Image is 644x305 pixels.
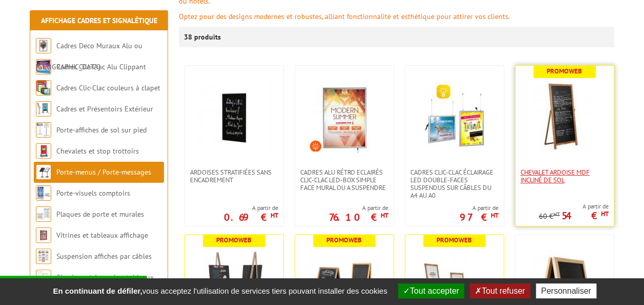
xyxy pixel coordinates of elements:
a: Cadres Clic-Clac couleurs à clapet [56,83,160,92]
span: Optez pour des designs modernes et robustes, alliant fonctionnalité et esthétique pour attirer vo... [179,12,510,21]
a: Cadres Deco Muraux Alu ou [GEOGRAPHIC_DATA] [36,41,142,71]
img: Cadres clic-clac éclairage LED double-faces suspendus sur câbles du A4 au A0 [419,81,490,153]
b: Promoweb [216,236,252,244]
a: Chevalets et stop trottoirs [56,146,139,156]
sup: HT [381,211,388,220]
img: Chevalets et stop trottoirs [36,143,51,159]
button: Personnaliser (fenêtre modale) [536,283,596,298]
img: Ardoises stratifiées sans encadrement [198,81,270,153]
a: Cadres clic-clac éclairage LED double-faces suspendus sur câbles du A4 au A0 [405,168,504,199]
span: A partir de [224,204,278,212]
a: Cadres et Présentoirs Extérieur [56,104,153,113]
b: Promoweb [547,67,582,75]
a: Cadres Alu Rétro Eclairés Clic-Clac LED-Box simple face mural ou a suspendre [295,168,393,192]
span: A partir de [460,204,498,212]
a: Porte-affiches de sol sur pied [56,125,147,135]
a: Chevalet Ardoise MDF incliné de sol [515,168,614,184]
sup: HT [271,211,278,220]
button: Tout refuser [470,283,530,298]
p: 60 € [539,213,560,220]
p: 54 € [562,213,609,219]
span: A partir de [539,202,609,211]
sup: HT [553,211,560,218]
p: 76.10 € [329,214,388,220]
img: Porte-visuels comptoirs [36,185,51,201]
img: Cadres et Présentoirs Extérieur [36,101,51,117]
sup: HT [601,209,609,218]
p: 0.69 € [224,214,278,220]
span: Chevalet Ardoise MDF incliné de sol [521,168,609,184]
img: Cadres Alu Rétro Eclairés Clic-Clac LED-Box simple face mural ou a suspendre [308,81,380,153]
span: Cadres clic-clac éclairage LED double-faces suspendus sur câbles du A4 au A0 [410,168,498,199]
span: Cadres Alu Rétro Eclairés Clic-Clac LED-Box simple face mural ou a suspendre [300,168,388,192]
a: Porte-visuels comptoirs [56,188,130,198]
a: Affichage Cadres et Signalétique [41,16,157,25]
img: Chevalet Ardoise MDF incliné de sol [529,81,600,153]
b: Promoweb [437,236,472,244]
a: Cadres Clic-Clac Alu Clippant [56,62,146,71]
img: Porte-menus / Porte-messages [36,164,51,180]
img: Plaques de porte et murales [36,206,51,222]
a: Plaques de porte et murales [56,209,144,219]
span: A partir de [329,204,388,212]
img: Cadres Deco Muraux Alu ou Bois [36,38,51,53]
button: Tout accepter [398,283,464,298]
img: Cadres Clic-Clac couleurs à clapet [36,80,51,96]
sup: HT [491,211,498,220]
a: Porte-menus / Porte-messages [56,167,151,177]
a: Ardoises stratifiées sans encadrement [185,168,283,184]
img: Vitrines et tableaux affichage [36,227,51,243]
b: Promoweb [326,236,362,244]
p: 97 € [460,214,498,220]
span: Ardoises stratifiées sans encadrement [190,168,278,184]
img: Porte-affiches de sol sur pied [36,122,51,138]
p: 38 produits [184,27,222,47]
